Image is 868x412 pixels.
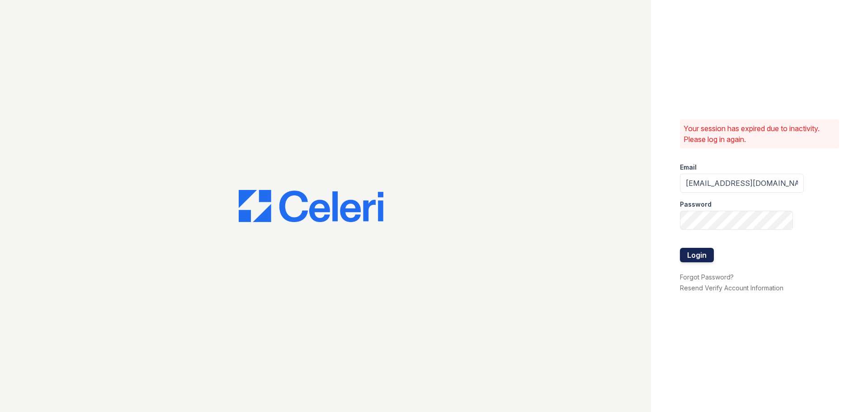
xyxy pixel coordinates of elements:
[680,284,783,292] a: Resend Verify Account Information
[680,163,697,172] label: Email
[239,190,383,223] img: CE_Logo_Blue-a8612792a0a2168367f1c8372b55b34899dd931a85d93a1a3d3e32e68fde9ad4.png
[684,123,835,145] p: Your session has expired due to inactivity. Please log in again.
[680,200,712,209] label: Password
[680,248,714,262] button: Login
[680,273,734,281] a: Forgot Password?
